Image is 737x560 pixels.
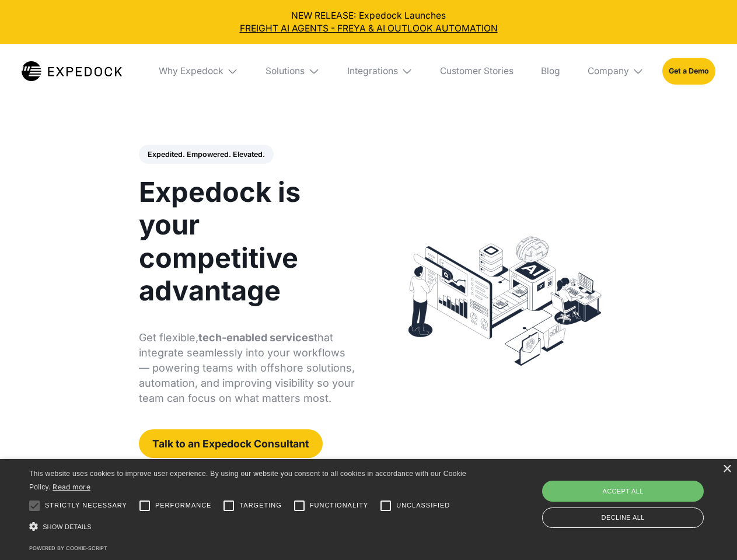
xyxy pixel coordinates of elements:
div: Integrations [338,44,422,99]
strong: tech-enabled services [198,331,314,344]
div: Company [588,65,629,77]
span: Show details [43,523,92,530]
div: Company [578,44,653,99]
span: Functionality [310,501,368,510]
a: FREIGHT AI AGENTS - FREYA & AI OUTLOOK AUTOMATION [9,22,728,35]
div: Why Expedock [159,65,223,77]
a: Customer Stories [431,44,522,99]
p: Get flexible, that integrate seamlessly into your workflows — powering teams with offshore soluti... [139,330,355,406]
a: Powered by cookie-script [29,545,107,551]
span: Strictly necessary [45,501,127,510]
div: Integrations [347,65,398,77]
a: Talk to an Expedock Consultant [139,429,323,458]
a: Get a Demo [662,58,715,84]
iframe: Chat Widget [543,434,737,560]
span: Targeting [239,501,281,510]
h1: Expedock is your competitive advantage [139,176,355,307]
span: This website uses cookies to improve user experience. By using our website you consent to all coo... [29,470,466,491]
div: NEW RELEASE: Expedock Launches [9,9,728,35]
div: Why Expedock [149,44,247,99]
a: Read more [53,482,90,491]
span: Performance [155,501,212,510]
span: Unclassified [396,501,450,510]
a: Blog [532,44,569,99]
div: Solutions [257,44,329,99]
div: Show details [29,519,470,535]
div: Solutions [266,65,305,77]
